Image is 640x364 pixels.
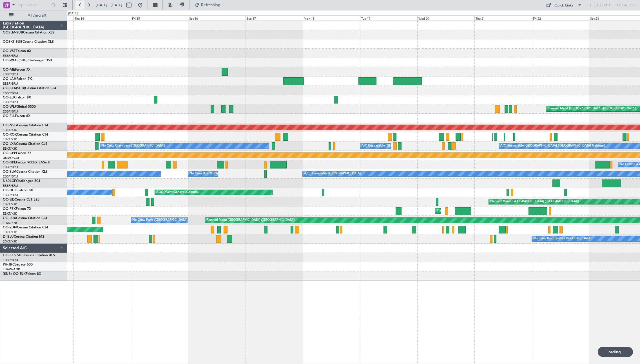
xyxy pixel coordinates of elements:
span: All Aircraft [15,14,59,17]
span: OO-GPP [3,152,16,155]
a: EBBR/BRU [3,82,18,86]
span: [DATE] - [DATE] [96,3,122,8]
div: A/C Unavailable [GEOGRAPHIC_DATA] ([GEOGRAPHIC_DATA] National) [362,142,466,150]
a: EBBR/BRU [3,100,18,104]
a: OOSLM-SUBCessna Citation XLS [3,31,54,34]
span: N604GF [3,179,16,183]
span: D-IBLU [3,235,14,239]
button: All Aircraft [6,11,61,20]
div: [DATE] [68,11,78,16]
span: OOSKS-SUB [3,40,23,44]
a: D-IBLUCessna Citation M2 [3,235,44,239]
a: EBBR/BRU [3,165,18,169]
div: No Crew [GEOGRAPHIC_DATA] ([GEOGRAPHIC_DATA] National) [189,170,284,178]
a: EBKT/KJK [3,239,17,244]
button: Refreshing... [192,1,226,10]
a: PH-JRCLegacy 600 [3,263,33,266]
a: OO-CLA(SUB)Cessna Citation CJ4 [3,87,56,90]
a: EBBR/BRU [3,184,18,188]
a: OO-LUXCessna Citation CJ4 [3,217,47,220]
span: OO-LUX [3,217,16,220]
span: OO-NSG [3,124,17,127]
div: Mon 18 [303,15,360,21]
span: OO-LAH [3,77,16,81]
span: OO-FSX [3,207,16,211]
div: Sun 17 [246,15,303,21]
span: OO-CLA(SUB) [3,87,25,90]
a: OOSKS-SUBCessna Citation XLS [3,40,54,44]
a: OO-JIDCessna CJ1 525 [3,198,39,201]
a: OO-ZUNCessna Citation CJ4 [3,226,48,229]
div: A/C Unavailable [GEOGRAPHIC_DATA] [304,170,361,178]
div: Quick Links [554,3,574,8]
div: Fri 15 [131,15,188,21]
a: EBKT/KJK [3,202,17,206]
span: PH-JRC [3,263,15,266]
a: OO-GPPFalcon 7X [3,152,32,155]
a: OO-LXACessna Citation CJ4 [3,142,47,146]
span: OO-ROK [3,133,17,136]
span: OOSLM-SUB [3,31,23,34]
div: A/C Unavailable [GEOGRAPHIC_DATA] ([GEOGRAPHIC_DATA] National) [500,142,605,150]
a: UUMO/OSF [3,156,20,160]
span: OO-JID [3,198,15,201]
span: OO-WLP [3,105,17,109]
span: OO-SLM [3,170,16,174]
span: OO-ELL [3,114,15,118]
input: Trip Number [17,1,50,9]
div: Loading... [598,347,633,357]
span: (SUB) OO-ELK [3,272,26,276]
span: OO-AIE [3,68,15,71]
a: OO-WLPGlobal 5500 [3,105,36,109]
a: EBBR/BRU [3,54,18,58]
a: LFSN/ENC [3,221,18,225]
div: Tue 19 [360,15,417,21]
div: Planned Maint [GEOGRAPHIC_DATA] ([GEOGRAPHIC_DATA]) [548,105,636,113]
a: N604GFChallenger 604 [3,179,40,183]
a: EBKT/KJK [3,147,17,151]
a: OO-WEG (SUB)Challenger 350 [3,59,52,62]
a: EBAW/ANR [3,267,20,271]
span: OO-GPE [3,161,16,164]
a: OO-VSFFalcon 8X [3,50,31,53]
span: OO-ZUN [3,226,17,229]
div: Thu 21 [474,15,532,21]
span: OO-VSF [3,50,16,53]
div: No Crew Chambery ([GEOGRAPHIC_DATA]) [101,142,165,150]
div: No Crew Paris ([GEOGRAPHIC_DATA]) [132,216,188,224]
a: EBKT/KJK [3,230,17,234]
div: Planned Maint Kortrijk-[GEOGRAPHIC_DATA] [437,207,502,215]
a: OO-HHOFalcon 8X [3,189,33,192]
div: AOG Maint Geneva (Cointrin) [156,188,199,197]
a: (SUB) OO-ELKFalcon 8X [3,272,41,276]
a: OO-ELKFalcon 8X [3,96,31,99]
span: OO-HHO [3,189,17,192]
div: Sat 16 [188,15,245,21]
span: Refreshing... [201,3,224,7]
a: OO-FSXFalcon 7X [3,207,31,211]
a: EBBR/BRU [3,72,18,77]
div: Planned Maint [GEOGRAPHIC_DATA] ([GEOGRAPHIC_DATA]) [206,216,295,224]
a: EBKT/KJK [3,137,17,141]
div: Fri 22 [532,15,589,21]
a: OO-GPEFalcon 900EX EASy II [3,161,50,164]
a: OO-ROKCessna Citation CJ4 [3,133,48,136]
a: OO-NSGCessna Citation CJ4 [3,124,48,127]
a: OO-SLMCessna Citation XLS [3,170,48,174]
a: OO-LAHFalcon 7X [3,77,32,81]
a: EBKT/KJK [3,128,17,132]
div: Planned Maint [GEOGRAPHIC_DATA] ([GEOGRAPHIC_DATA]) [490,197,579,206]
div: Thu 14 [73,15,131,21]
span: OO-ELK [3,96,15,99]
span: OO-LXA [3,142,16,146]
a: OO-ELLFalcon 8X [3,114,30,118]
a: EBBR/BRU [3,91,18,95]
a: EBBR/BRU [3,193,18,197]
span: OO-WEG (SUB) [3,59,28,62]
div: No Crew Kortrijk-[GEOGRAPHIC_DATA] [533,235,591,243]
a: OO-SKS SUBCessna Citation XLS [3,254,55,257]
a: OO-AIEFalcon 7X [3,68,30,71]
a: EBBR/BRU [3,174,18,179]
a: EBBR/BRU [3,258,18,262]
button: Quick Links [543,1,585,10]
